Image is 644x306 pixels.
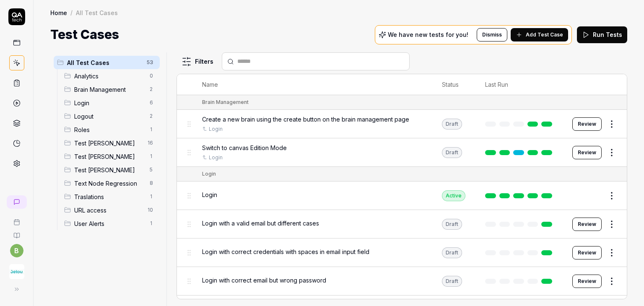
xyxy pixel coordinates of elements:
[442,247,462,258] div: Draft
[61,163,160,176] div: Drag to reorderTest [PERSON_NAME]5
[442,219,462,230] div: Draft
[3,257,30,281] button: Jelou AI Logo
[146,151,156,161] span: 1
[209,125,223,133] a: Login
[177,138,627,167] tr: Switch to canvas Edition ModeLoginDraftReview
[572,218,602,231] button: Review
[202,247,369,256] span: Login with correct credentials with spaces in email input field
[61,176,160,190] div: Drag to reorderText Node Regression8
[526,31,563,39] span: Add Test Case
[177,110,627,138] tr: Create a new brain using the create button on the brain management pageLoginDraftReview
[577,26,627,43] button: Run Tests
[74,206,143,215] span: URL access
[146,98,156,108] span: 6
[572,146,602,159] button: Review
[74,85,145,94] span: Brain Management
[477,28,507,41] button: Dismiss
[511,28,568,41] button: Add Test Case
[61,123,160,136] div: Drag to reorderRoles1
[146,218,156,228] span: 1
[74,166,145,174] span: Test Nadia
[74,112,145,121] span: Logout
[7,195,27,209] a: New conversation
[572,117,602,131] button: Review
[74,192,145,201] span: Traslations
[146,165,156,175] span: 5
[194,74,434,95] th: Name
[74,99,145,107] span: Login
[61,150,160,163] div: Drag to reorderTest [PERSON_NAME]1
[146,71,156,81] span: 0
[202,276,326,285] span: Login with correct email but wrong password
[74,139,143,148] span: Test Allan
[74,179,145,188] span: Text Node Regression
[442,190,465,201] div: Active
[572,246,602,259] button: Review
[74,152,145,161] span: Test Andres
[177,239,627,267] tr: Login with correct credentials with spaces in email input fieldDraftReview
[177,182,627,210] tr: LoginActive
[61,203,160,217] div: Drag to reorderURL access10
[9,264,24,279] img: Jelou AI Logo
[442,147,462,158] div: Draft
[61,136,160,150] div: Drag to reorderTest [PERSON_NAME]16
[61,96,160,109] div: Drag to reorderLogin6
[50,8,67,17] a: Home
[74,125,145,134] span: Roles
[477,74,564,95] th: Last Run
[61,69,160,83] div: Drag to reorderAnalytics0
[144,138,156,148] span: 16
[572,275,602,288] button: Review
[143,57,156,67] span: 53
[3,212,30,226] a: Book a call with us
[61,109,160,123] div: Drag to reorderLogout2
[146,178,156,188] span: 8
[10,244,23,257] button: b
[202,143,287,152] span: Switch to canvas Edition Mode
[177,53,218,70] button: Filters
[202,219,319,228] span: Login with a valid email but different cases
[146,192,156,202] span: 1
[74,72,145,80] span: Analytics
[3,226,30,239] a: Documentation
[202,115,409,124] span: Create a new brain using the create button on the brain management page
[70,8,73,17] div: /
[177,210,627,239] tr: Login with a valid email but different casesDraftReview
[434,74,477,95] th: Status
[146,124,156,135] span: 1
[442,276,462,287] div: Draft
[177,267,627,296] tr: Login with correct email but wrong passwordDraftReview
[388,32,468,38] p: We have new tests for you!
[74,219,145,228] span: User Alerts
[144,205,156,215] span: 10
[61,83,160,96] div: Drag to reorderBrain Management2
[61,217,160,230] div: Drag to reorderUser Alerts1
[146,111,156,121] span: 2
[67,58,142,67] span: All Test Cases
[202,99,249,106] div: Brain Management
[61,190,160,203] div: Drag to reorderTraslations1
[209,154,223,161] a: Login
[442,119,462,130] div: Draft
[146,84,156,94] span: 2
[76,8,118,17] div: All Test Cases
[202,170,216,178] div: Login
[202,190,217,199] span: Login
[50,25,119,44] h1: Test Cases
